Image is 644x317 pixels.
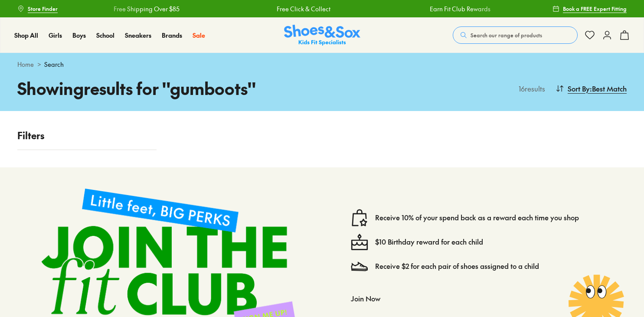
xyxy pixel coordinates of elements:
[17,60,627,69] div: >
[471,31,542,39] span: Search our range of products
[96,31,114,40] a: School
[44,60,64,69] span: Search
[351,209,368,226] img: vector1.svg
[162,31,182,40] a: Brands
[552,1,627,16] a: Book a FREE Expert Fitting
[96,31,114,39] span: School
[17,60,34,69] a: Home
[568,83,590,94] span: Sort By
[284,25,360,46] img: SNS_Logo_Responsive.svg
[49,31,62,40] a: Girls
[193,31,205,40] a: Sale
[453,26,578,44] button: Search our range of products
[17,76,322,101] h1: Showing results for " gumboots "
[375,261,539,271] a: Receive $2 for each pair of shoes assigned to a child
[351,258,368,275] img: Vector_3098.svg
[72,31,86,40] a: Boys
[563,5,627,13] span: Book a FREE Expert Fitting
[351,289,380,308] button: Join Now
[375,237,483,247] a: $10 Birthday reward for each child
[102,4,168,13] a: Free Shipping Over $85
[72,31,86,39] span: Boys
[17,128,157,143] p: Filters
[193,31,205,39] span: Sale
[28,5,58,13] span: Store Finder
[590,83,627,94] span: : Best Match
[162,31,182,39] span: Brands
[14,31,38,40] a: Shop All
[14,31,38,39] span: Shop All
[515,83,545,94] p: 16 results
[125,31,151,40] a: Sneakers
[265,4,319,13] a: Free Click & Collect
[375,213,579,222] a: Receive 10% of your spend back as a reward each time you shop
[418,4,479,13] a: Earn Fit Club Rewards
[284,25,360,46] a: Shoes & Sox
[351,233,368,251] img: cake--candle-birthday-event-special-sweet-cake-bake.svg
[17,1,58,16] a: Store Finder
[49,31,62,39] span: Girls
[556,79,627,98] button: Sort By:Best Match
[125,31,151,39] span: Sneakers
